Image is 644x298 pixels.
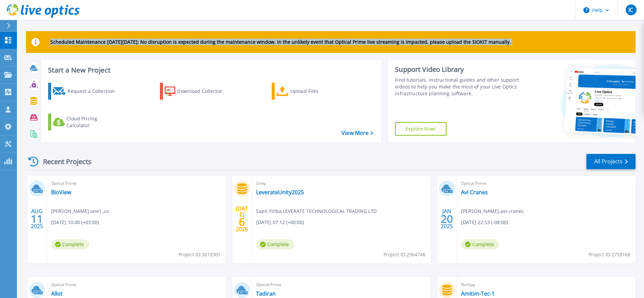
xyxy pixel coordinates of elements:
[290,84,345,98] div: Upload Files
[461,281,631,289] span: NetApp
[48,83,124,100] a: Request a Collection
[628,7,633,13] span: IC
[66,115,121,129] div: Cloud Pricing Calculator
[586,154,636,169] a: All Projects
[441,216,453,222] span: 20
[461,219,508,226] span: [DATE] 22:53 (-08:00)
[50,39,511,45] p: Scheduled Maintenance [DATE][DATE]: No disruption is expected during the maintenance window. In t...
[461,290,495,297] a: Amitim-Tec-1
[256,189,304,196] a: LeverateUnity2025
[440,206,453,231] div: JAN 2025
[48,114,124,131] a: Cloud Pricing Calculator
[461,207,524,215] span: [PERSON_NAME] , avi-cranes
[51,290,63,297] a: Allot
[588,251,630,258] span: Project ID: 2758166
[51,180,222,187] span: Optical Prime
[256,219,304,226] span: [DATE] 07:12 (+00:00)
[31,216,43,222] span: 11
[67,84,122,98] div: Request a Collection
[239,219,245,225] span: 6
[26,153,101,170] div: Recent Projects
[256,290,276,297] a: Tadiran
[395,65,521,74] div: Support Video Library
[51,207,109,215] span: [PERSON_NAME] , one1_co
[395,122,446,136] a: Explore Now!
[383,251,425,258] span: Project ID: 2964746
[256,207,377,215] span: Sapir Filiba , LEVERATE TECHNOLOGICAL TRADING LTD
[461,239,499,250] span: Complete
[160,83,235,100] a: Download Collector
[51,239,89,250] span: Complete
[51,189,71,196] a: BioView
[461,180,631,187] span: Optical Prime
[272,83,347,100] a: Upload Files
[48,66,373,74] h3: Start a New Project
[395,77,521,97] div: Find tutorials, instructional guides and other support videos to help you make the most of your L...
[461,189,488,196] a: Avi Cranes
[51,219,99,226] span: [DATE] 10:40 (+03:00)
[341,130,373,136] a: View More
[51,281,222,289] span: Optical Prime
[179,251,221,258] span: Project ID: 3010301
[256,180,427,187] span: Unity
[30,206,43,231] div: AUG 2025
[256,281,427,289] span: Optical Prime
[256,239,294,250] span: Complete
[177,84,231,98] div: Download Collector
[235,206,248,231] div: [DATE] 2025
